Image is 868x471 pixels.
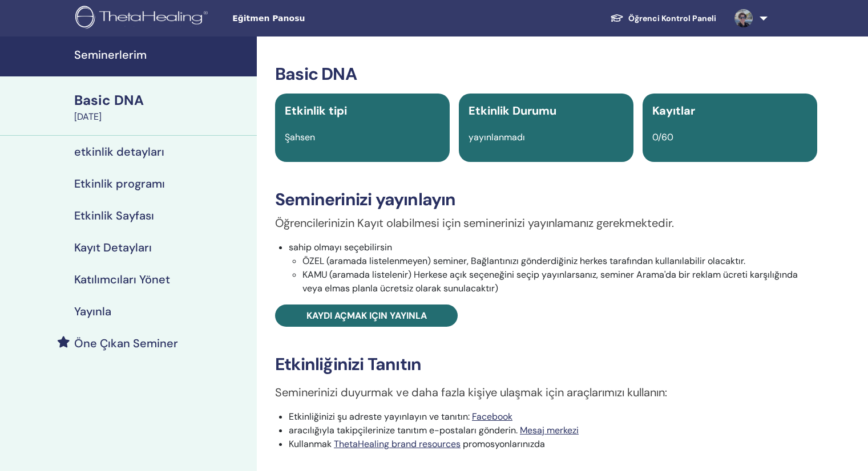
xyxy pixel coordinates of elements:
p: Seminerinizi duyurmak ve daha fazla kişiye ulaşmak için araçlarımızı kullanın: [275,384,817,401]
a: ThetaHealing brand resources [334,438,461,450]
li: KAMU (aramada listelenir) Herkese açık seçeneğini seçip yayınlarsanız, seminer Arama'da bir rekla... [302,268,817,295]
span: 0/60 [652,131,673,143]
li: Etkinliğinizi şu adreste yayınlayın ve tanıtın: [289,410,817,424]
h4: Yayınla [74,304,111,318]
span: Etkinlik Durumu [469,103,556,118]
h3: Basic DNA [275,64,817,84]
span: yayınlanmadı [469,131,525,143]
h3: Etkinliğinizi Tanıtın [275,354,817,375]
li: sahip olmayı seçebilirsin [289,241,817,295]
span: Etkinlik tipi [285,103,347,118]
p: Öğrencilerinizin Kayıt olabilmesi için seminerinizi yayınlamanız gerekmektedir. [275,214,817,232]
h4: etkinlik detayları [74,145,164,159]
a: Facebook [472,411,512,423]
a: Mesaj merkezi [520,424,579,436]
div: [DATE] [74,110,250,124]
span: Şahsen [285,131,315,143]
h3: Seminerinizi yayınlayın [275,189,817,210]
h4: Etkinlik Sayfası [74,209,154,222]
span: Eğitmen Panosu [232,13,403,25]
li: aracılığıyla takipçilerinize tanıtım e-postaları gönderin. [289,424,817,437]
h4: Kayıt Detayları [74,241,152,254]
span: Kaydı açmak için yayınla [306,310,427,322]
h4: Katılımcıları Yönet [74,273,170,286]
img: logo.png [75,6,212,31]
h4: Seminerlerim [74,48,250,62]
a: Kaydı açmak için yayınla [275,304,458,327]
div: Basic DNA [74,91,250,110]
span: Kayıtlar [652,103,695,118]
h4: Etkinlik programı [74,177,165,190]
li: Kullanmak promosyonlarınızda [289,437,817,451]
h4: Öne Çıkan Seminer [74,336,178,350]
img: graduation-cap-white.svg [610,13,624,23]
img: default.jpg [734,9,753,27]
a: Öğrenci Kontrol Paneli [601,8,725,29]
a: Basic DNA[DATE] [67,91,257,124]
li: ÖZEL (aramada listelenmeyen) seminer, Bağlantınızı gönderdiğiniz herkes tarafından kullanılabilir... [302,254,817,268]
